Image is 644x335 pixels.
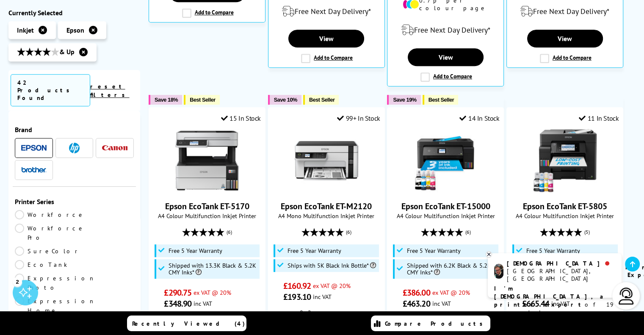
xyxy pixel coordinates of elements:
[8,8,140,17] div: Currently Selected
[288,30,364,47] a: View
[164,287,191,298] span: £290.75
[164,298,191,309] span: £348.90
[21,165,47,175] a: Brother
[175,185,239,194] a: Epson EcoTank ET-5170
[303,95,339,105] button: Best Seller
[337,114,380,122] div: 99+ In Stock
[301,54,353,63] label: Add to Compare
[287,262,376,269] span: Ships with 5K Black Ink Bottle*
[526,247,580,254] span: Free 5 Year Warranty
[153,212,261,220] span: A4 Colour Multifunction Inkjet Printer
[268,95,301,105] button: Save 10%
[21,143,47,153] a: Epson
[414,129,477,192] img: Epson EcoTank ET-15000
[387,95,420,105] button: Save 19%
[287,247,341,254] span: Free 5 Year Warranty
[127,316,246,331] a: Recently Viewed (4)
[15,197,134,206] span: Printer Series
[11,74,90,106] span: 42 Products Found
[407,262,496,276] span: Shipped with 6.2K Black & 5.2k CMY Inks*
[584,224,590,240] span: (5)
[175,129,239,192] img: Epson EcoTank ET-5170
[423,95,459,105] button: Best Seller
[432,299,451,307] span: inc VAT
[193,288,231,296] span: ex VAT @ 20%
[15,296,95,315] a: Expression Home
[494,285,606,308] b: I'm [DEMOGRAPHIC_DATA], a printer expert
[414,185,477,194] a: Epson EcoTank ET-15000
[313,282,351,290] span: ex VAT @ 20%
[274,97,297,103] span: Save 10%
[169,262,258,276] span: Shipped with 13.3K Black & 5.2K CMY Inks*
[579,114,619,122] div: 11 In Stock
[371,316,490,331] a: Compare Products
[62,143,87,153] a: HP
[346,224,351,240] span: (6)
[313,293,332,301] span: inc VAT
[295,129,358,192] img: Epson EcoTank ET-M2120
[132,320,245,327] span: Recently Viewed (4)
[295,185,358,194] a: Epson EcoTank ET-M2120
[90,83,130,99] a: reset filters
[155,97,178,103] span: Save 18%
[66,26,84,34] span: Epson
[17,47,75,57] span: & Up
[149,95,182,105] button: Save 18%
[393,97,416,103] span: Save 19%
[15,274,95,292] a: Expression Photo
[15,210,85,219] a: Workforce
[13,277,22,286] div: 2
[283,280,311,291] span: £160.92
[182,8,234,18] label: Add to Compare
[403,298,430,309] span: £463.20
[459,114,499,122] div: 14 In Stock
[17,26,34,34] span: Inkjet
[169,247,222,254] span: Free 5 Year Warranty
[408,48,484,66] a: View
[165,201,249,212] a: Epson EcoTank ET-5170
[403,287,430,298] span: £386.00
[193,299,212,307] span: inc VAT
[15,125,134,134] span: Brand
[428,97,454,103] span: Best Seller
[15,246,81,256] a: SureColor
[527,30,603,47] a: View
[494,264,503,279] img: chris-livechat.png
[102,143,127,153] a: Canon
[392,18,499,42] div: modal_delivery
[507,260,615,267] div: [DEMOGRAPHIC_DATA]
[432,288,470,296] span: ex VAT @ 20%
[221,114,261,122] div: 15 In Stock
[494,285,615,333] p: of 19 years! Leave me a message and I'll respond ASAP
[385,320,487,327] span: Compare Products
[273,212,380,220] span: A4 Mono Multifunction Inkjet Printer
[283,309,369,324] li: 0.2p per mono page
[465,224,470,240] span: (6)
[523,201,607,212] a: Epson EcoTank ET-5805
[184,95,220,105] button: Best Seller
[540,54,591,63] label: Add to Compare
[511,212,619,220] span: A4 Colour Multifunction Inkjet Printer
[190,97,216,103] span: Best Seller
[533,185,597,194] a: Epson EcoTank ET-5805
[227,224,232,240] span: (6)
[420,72,472,82] label: Add to Compare
[15,260,75,269] a: EcoTank
[102,145,127,151] img: Canon
[15,224,85,242] a: Workforce Pro
[69,143,80,153] img: HP
[407,247,461,254] span: Free 5 Year Warranty
[21,145,47,151] img: Epson
[283,291,311,302] span: £193.10
[309,97,335,103] span: Best Seller
[618,288,635,305] img: user-headset-light.svg
[401,201,490,212] a: Epson EcoTank ET-15000
[392,212,499,220] span: A4 Colour Multifunction Inkjet Printer
[507,267,615,282] div: [GEOGRAPHIC_DATA], [GEOGRAPHIC_DATA]
[21,167,47,173] img: Brother
[281,201,372,212] a: Epson EcoTank ET-M2120
[533,129,597,192] img: Epson EcoTank ET-5805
